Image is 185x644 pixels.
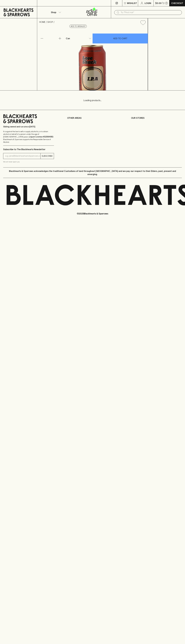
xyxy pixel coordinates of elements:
p: Wishlist [127,2,137,5]
button: SUBSCRIBE [41,153,54,159]
button: Add to wishlist [139,19,147,26]
p: Subscribe to The Blackhearts Newsletter [3,148,54,151]
p: Sibling owned and run since [DATE] [3,125,54,128]
p: Checkout [171,2,183,5]
p: ADD TO CART [113,37,127,40]
input: e.g. jane@blackheartsandsparrows.com.au [5,154,40,158]
input: Try "Pinot noir" [121,10,180,15]
p: Blackhearts & Sparrows acknowledges the traditional Custodians of land throughout [GEOGRAPHIC_DAT... [5,169,180,176]
button: Shop [37,6,74,18]
p: Can [66,37,70,40]
a: SHOP [47,21,53,23]
p: $0.00 [155,2,162,5]
img: 24898.png [37,27,148,90]
div: Can [65,36,92,41]
strong: Liquor License #32064953 [29,136,53,138]
p: It is against the law to sell or supply alcohol to, or to obtain alcohol on behalf of a person un... [3,130,54,143]
p: Login [145,2,151,5]
p: Shop [51,11,56,14]
p: SUBSCRIBE [42,154,53,158]
button: Add to wishlist [69,25,87,28]
a: HOME [39,21,45,23]
p: Loading products... [3,99,182,102]
p: We will never spam you [3,160,54,163]
button: ADD TO CART [93,34,148,43]
p: 0 [166,2,167,4]
p: ⠀ [37,2,39,5]
p: OTHER AREAS [67,116,118,120]
p: OUR STORES [131,116,182,120]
